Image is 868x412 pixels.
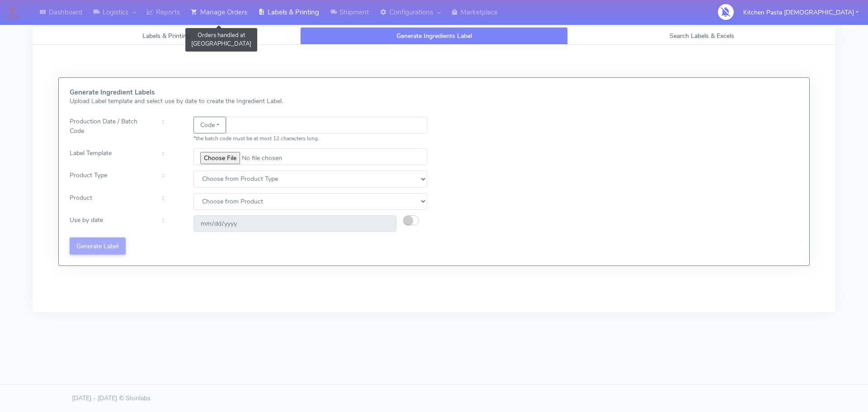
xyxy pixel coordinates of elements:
[70,89,427,96] h5: Generate Ingredient Labels
[63,148,156,165] div: Label Template
[70,237,126,254] button: Generate Label
[142,32,190,40] span: Labels & Printing
[156,148,186,165] div: :
[63,193,156,210] div: Product
[70,96,427,106] p: Upload Label template and select use by date to create the Ingredient Label.
[396,32,472,40] span: Generate Ingredients Label
[156,193,186,210] div: :
[63,170,156,187] div: Product Type
[156,170,186,187] div: :
[670,32,734,40] span: Search Labels & Excels
[736,3,865,22] button: Kitchen Pasta [DEMOGRAPHIC_DATA]
[33,27,835,45] ul: Tabs
[63,117,156,143] div: Production Date / Batch Code
[193,117,226,133] button: Code
[63,215,156,232] div: Use by date
[156,117,186,143] div: :
[156,215,186,232] div: :
[193,135,319,142] small: *the batch code must be at most 12 characters long.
